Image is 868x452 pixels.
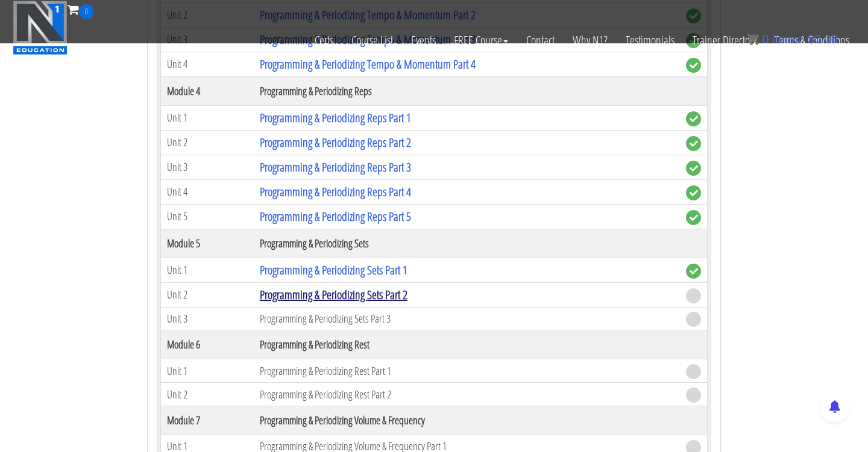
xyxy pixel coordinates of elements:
span: complete [686,264,701,279]
span: complete [686,58,701,73]
a: Programming & Periodizing Reps Part 2 [260,134,411,150]
a: Programming & Periodizing Reps Part 1 [260,110,411,126]
span: complete [686,161,701,176]
td: Unit 1 [161,258,254,282]
td: Programming & Periodizing Sets Part 3 [254,307,680,330]
th: Module 5 [161,229,254,258]
a: Course List [342,19,402,61]
span: 0 [79,4,94,19]
span: complete [686,136,701,151]
bdi: 0.00 [808,33,838,46]
th: Module 7 [161,406,254,435]
a: Certs [306,19,342,61]
td: Programming & Periodizing Rest Part 1 [254,359,680,383]
th: Programming & Periodizing Reps [254,76,680,105]
td: Unit 2 [161,282,254,307]
a: Terms & Conditions [766,19,858,61]
img: icon11.png [747,33,759,45]
a: Events [402,19,445,61]
a: Programming & Periodizing Reps Part 5 [260,208,411,224]
span: complete [686,111,701,126]
td: Unit 5 [161,204,254,229]
th: Programming & Periodizing Rest [254,330,680,359]
a: Testimonials [617,19,684,61]
span: 0 [762,33,769,46]
a: FREE Course [445,19,517,61]
th: Programming & Periodizing Volume & Frequency [254,406,680,435]
td: Unit 3 [161,155,254,179]
a: Trainer Directory [684,19,766,61]
span: complete [686,185,701,200]
td: Unit 1 [161,105,254,130]
td: Unit 2 [161,130,254,155]
td: Unit 4 [161,179,254,204]
a: Programming & Periodizing Reps Part 3 [260,159,411,175]
span: $ [808,33,814,46]
th: Module 4 [161,76,254,105]
a: Contact [517,19,564,61]
a: Programming & Periodizing Sets Part 1 [260,262,407,278]
img: n1-education [13,1,68,55]
a: Why N1? [564,19,617,61]
a: 0 [68,1,94,17]
td: Programming & Periodizing Rest Part 2 [254,383,680,406]
td: Unit 2 [161,383,254,406]
span: items: [772,33,804,46]
a: 0 items: $0.00 [747,33,838,46]
th: Module 6 [161,330,254,359]
a: Programming & Periodizing Tempo & Momentum Part 4 [260,56,476,72]
td: Unit 4 [161,52,254,76]
td: Unit 3 [161,307,254,330]
th: Programming & Periodizing Sets [254,229,680,258]
td: Unit 1 [161,359,254,383]
a: Programming & Periodizing Sets Part 2 [260,286,407,303]
span: complete [686,210,701,225]
a: Programming & Periodizing Reps Part 4 [260,184,411,200]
